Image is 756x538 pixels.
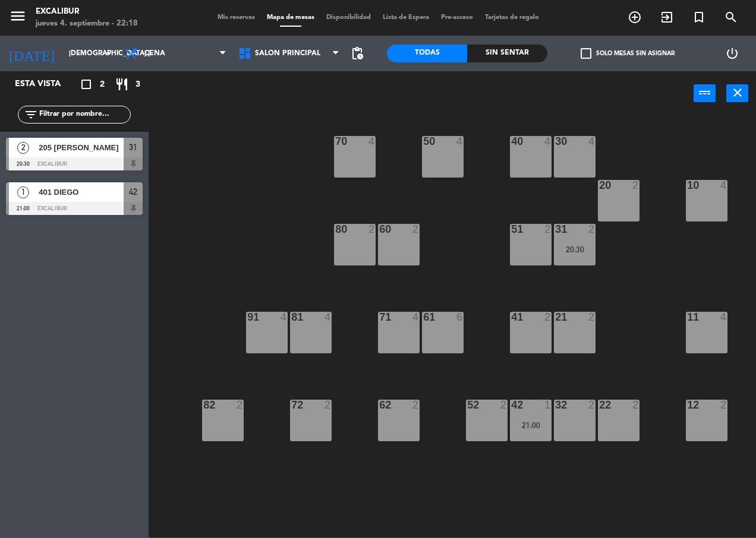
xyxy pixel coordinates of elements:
div: 4 [412,312,420,322]
i: menu [9,7,27,25]
span: Disponibilidad [320,14,377,21]
div: 2 [632,180,640,191]
i: close [730,86,745,100]
input: Filtrar por nombre... [38,108,130,121]
div: 2 [632,400,640,410]
div: 40 [511,136,512,147]
button: close [726,84,748,102]
i: filter_list [24,107,38,122]
div: 4 [456,136,464,147]
span: Salón principal [255,49,320,58]
i: restaurant [115,77,129,91]
div: 51 [511,224,512,235]
div: 2 [588,224,596,235]
span: 31 [129,140,137,154]
div: 62 [379,400,380,410]
div: 52 [467,400,468,410]
div: Excalibur [36,6,138,18]
div: 50 [423,136,424,147]
label: Solo mesas sin asignar [581,48,675,59]
i: exit_to_app [660,10,674,24]
div: 10 [687,180,688,191]
span: 42 [129,185,137,199]
div: 61 [423,312,424,322]
i: crop_square [79,77,93,91]
i: search [724,10,738,24]
div: 4 [368,136,376,147]
div: Todas [387,45,467,62]
div: 2 [544,312,552,322]
span: Cena [144,49,165,58]
div: 4 [325,312,332,322]
div: 2 [720,400,727,410]
span: 205 [PERSON_NAME] [39,141,124,154]
span: Mis reservas [212,14,261,21]
span: 2 [17,142,29,154]
span: 1 [17,186,29,198]
div: 72 [291,400,292,410]
div: 22 [599,400,600,410]
div: 2 [588,400,596,410]
div: 2 [325,400,332,410]
div: 21:00 [510,421,552,429]
div: 81 [291,312,292,322]
div: 21 [555,312,556,322]
div: 2 [588,312,596,322]
div: 1 [544,400,552,410]
div: jueves 4. septiembre - 22:18 [36,18,138,30]
div: 4 [544,136,552,147]
span: 2 [100,78,105,91]
div: 2 [544,224,552,235]
div: 91 [247,312,248,322]
span: Tarjetas de regalo [479,14,545,21]
div: 30 [555,136,556,147]
i: power_input [698,86,712,100]
span: 3 [136,78,140,91]
div: 4 [720,180,727,191]
div: 82 [203,400,204,410]
i: power_settings_new [725,46,739,61]
div: 60 [379,224,380,235]
i: add_circle_outline [628,10,642,24]
div: Sin sentar [467,45,547,62]
div: 2 [412,224,420,235]
div: 4 [588,136,596,147]
div: 11 [687,312,688,322]
span: Mapa de mesas [261,14,320,21]
div: 41 [511,312,512,322]
div: 31 [555,224,556,235]
i: arrow_drop_down [102,46,116,61]
span: pending_actions [350,46,364,61]
div: 71 [379,312,380,322]
button: menu [9,7,27,29]
span: Lista de Espera [377,14,435,21]
div: 20 [599,180,600,191]
div: 32 [555,400,556,410]
div: 2 [412,400,420,410]
div: 20:30 [554,245,596,254]
div: 4 [281,312,288,322]
div: 2 [368,224,376,235]
i: turned_in_not [692,10,706,24]
span: Pre-acceso [435,14,479,21]
div: 2 [237,400,244,410]
button: power_input [694,84,716,102]
div: Esta vista [6,77,86,91]
span: 401 DIEGO [39,186,124,198]
div: 42 [511,400,512,410]
div: 6 [456,312,464,322]
span: check_box_outline_blank [581,48,591,59]
div: 12 [687,400,688,410]
div: 2 [500,400,508,410]
div: 4 [720,312,727,322]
